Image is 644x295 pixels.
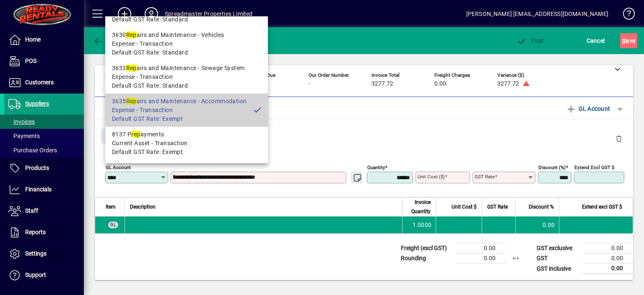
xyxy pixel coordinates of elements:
[622,37,626,44] span: S
[583,253,633,264] td: 0.00
[4,179,84,200] a: Financials
[101,128,130,144] button: Close
[617,2,634,29] a: Knowledge Base
[371,81,393,87] span: 3277.72
[4,72,84,93] a: Customers
[487,202,508,211] span: GST Rate
[4,243,84,264] a: Settings
[418,174,445,180] mat-label: Unit Cost ($)
[4,129,84,143] a: Payments
[105,81,170,87] span: 1076 - JMH Construction
[8,147,57,154] span: Purchase Orders
[475,174,495,180] mat-label: GST rate
[587,34,605,47] span: Cancel
[165,7,252,21] div: Spreadmaster Properties Limited
[434,81,446,87] span: 0.00
[221,38,231,44] span: NEW
[583,243,633,253] td: 0.00
[529,202,554,211] span: Discount %
[620,33,637,48] button: Save
[532,253,583,264] td: GST
[4,265,84,286] a: Support
[397,243,455,253] td: Freight (excl GST)
[25,186,52,193] span: Financials
[309,81,310,87] span: -
[574,164,614,170] mat-label: Extend excl GST $
[173,174,197,180] mat-label: Description
[84,33,130,48] app-page-header-button: Back
[25,250,47,257] span: Settings
[4,29,84,50] a: Home
[609,135,629,142] app-page-header-button: Delete
[517,37,544,44] span: ost
[4,51,84,72] a: POS
[106,164,131,170] mat-label: GL Account
[4,143,84,157] a: Purchase Orders
[93,37,121,44] span: Back
[4,115,84,129] a: Invoices
[138,6,165,21] button: Profile
[136,34,209,47] div: Supplier Invoice
[583,264,633,274] td: 0.00
[110,222,116,227] span: GL
[25,229,46,235] span: Reports
[532,264,583,274] td: GST inclusive
[452,202,477,211] span: Unit Cost $
[8,133,40,139] span: Payments
[515,217,559,233] td: 0.00
[532,243,583,253] td: GST exclusive
[622,34,635,47] span: ave
[25,36,41,43] span: Home
[455,253,506,264] td: 0.00
[402,217,436,233] td: 1.0000
[4,222,84,243] a: Reports
[367,164,385,170] mat-label: Quantity
[538,164,566,170] mat-label: Discount (%)
[91,33,123,48] button: Back
[106,202,116,211] span: Item
[25,100,49,107] span: Suppliers
[466,7,608,21] div: [PERSON_NAME] [EMAIL_ADDRESS][DOMAIN_NAME]
[25,207,38,214] span: Staff
[25,272,46,278] span: Support
[497,81,519,87] span: 3277.72
[397,253,455,264] td: Rounding
[455,243,506,253] td: 0.00
[183,81,200,87] span: [DATE]
[4,201,84,222] a: Staff
[8,118,35,125] span: Invoices
[95,120,633,151] div: Gl Account
[531,37,535,44] span: P
[104,129,126,143] span: Close
[111,6,138,21] button: Add
[514,33,546,48] button: Post
[408,198,431,216] span: Invoice Quantity
[130,202,156,211] span: Description
[99,132,132,139] app-page-header-button: Close
[584,33,607,48] button: Cancel
[582,202,622,211] span: Extend excl GST $
[246,81,263,87] span: [DATE]
[25,57,36,64] span: POS
[609,128,629,149] button: Delete
[25,79,54,86] span: Customers
[25,164,49,171] span: Products
[4,158,84,179] a: Products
